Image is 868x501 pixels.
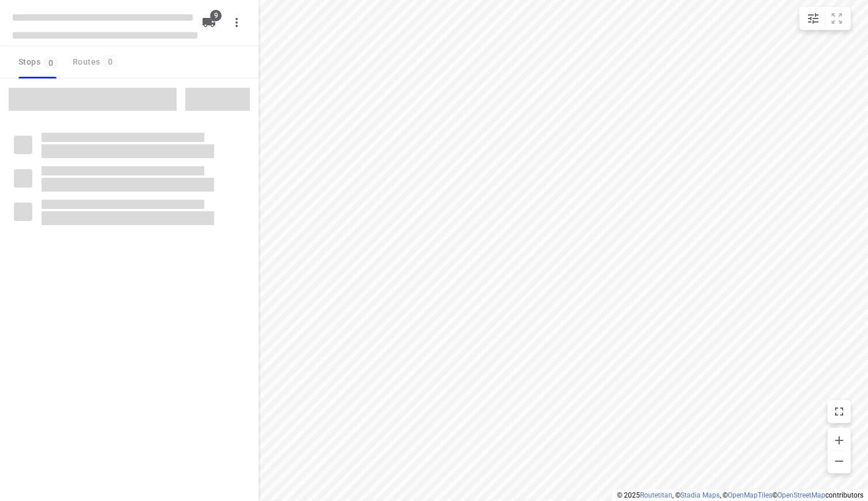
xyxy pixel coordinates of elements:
[777,491,825,499] a: OpenStreetMap
[799,7,851,30] div: small contained button group
[728,491,772,499] a: OpenMapTiles
[617,491,863,499] li: © 2025 , © , © © contributors
[680,491,720,499] a: Stadia Maps
[802,7,825,30] button: Map settings
[640,491,672,499] a: Routetitan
